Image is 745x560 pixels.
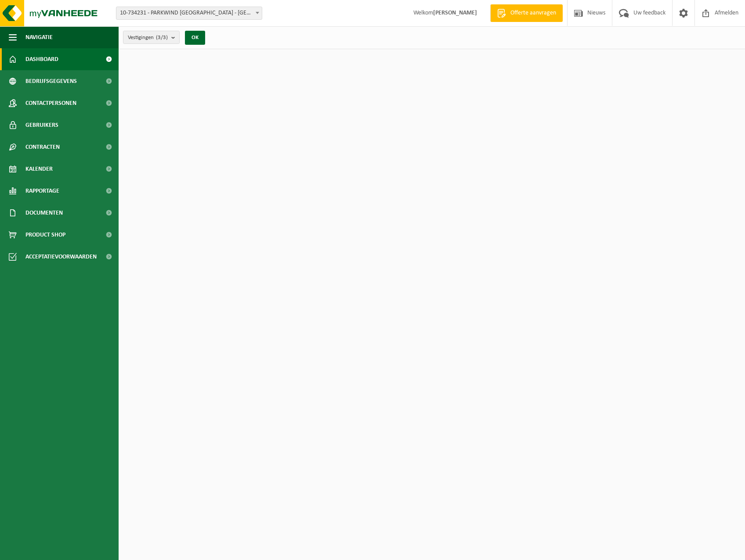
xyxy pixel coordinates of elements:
span: Navigatie [25,26,53,48]
span: Acceptatievoorwaarden [25,246,97,268]
span: Contracten [25,136,60,158]
button: Vestigingen(3/3) [123,31,180,44]
a: Offerte aanvragen [490,4,563,22]
span: Bedrijfsgegevens [25,70,77,92]
span: Vestigingen [128,31,168,44]
span: Rapportage [25,180,59,202]
span: Documenten [25,202,63,224]
span: Product Shop [25,224,65,246]
span: Dashboard [25,48,58,70]
button: OK [185,31,205,45]
span: 10-734231 - PARKWIND NV - LEUVEN [116,7,262,20]
span: 10-734231 - PARKWIND NV - LEUVEN [116,7,262,19]
span: Offerte aanvragen [508,9,558,18]
strong: [PERSON_NAME] [433,10,477,16]
span: Gebruikers [25,114,58,136]
span: Contactpersonen [25,92,76,114]
count: (3/3) [156,35,168,40]
span: Kalender [25,158,53,180]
